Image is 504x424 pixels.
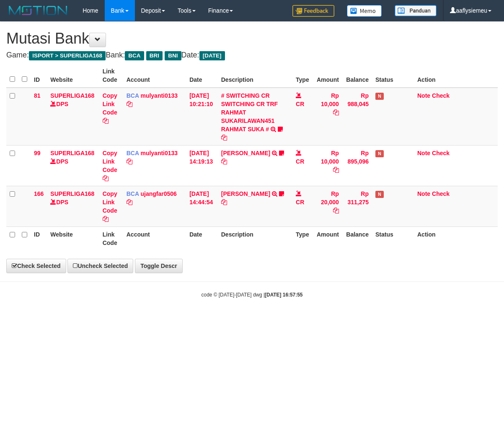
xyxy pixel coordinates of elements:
th: Description [218,64,292,88]
span: 81 [34,92,41,99]
img: panduan.png [395,5,437,16]
span: [DATE] [199,51,225,60]
td: Rp 311,275 [342,186,372,226]
th: Link Code [99,226,123,250]
small: code © [DATE]-[DATE] dwg | [202,292,303,298]
td: [DATE] 10:21:10 [186,88,218,146]
span: BRI [146,51,163,60]
th: Type [292,64,313,88]
a: SUPERLIGA168 [50,190,94,197]
span: CR [296,199,304,205]
a: ujangfar0506 [140,190,176,197]
th: Type [292,226,313,250]
span: Has Note [375,150,384,157]
td: Rp 895,096 [342,145,372,186]
td: DPS [47,145,99,186]
span: BCA [127,92,139,99]
td: DPS [47,88,99,146]
span: 166 [34,190,44,197]
a: SUPERLIGA168 [50,150,94,156]
a: mulyanti0133 [140,92,178,99]
td: Rp 20,000 [313,186,342,226]
span: 99 [34,150,41,156]
a: Toggle Descr [135,259,183,273]
td: Rp 10,000 [313,145,342,186]
a: Check [432,92,450,99]
a: # SWITCHING CR SWITCHING CR TRF RAHMAT SUKARILAWAN451 RAHMAT SUKA # [221,92,278,133]
td: DPS [47,186,99,226]
span: BNI [165,51,181,60]
th: Description [218,226,292,250]
th: Action [414,64,498,88]
a: Note [417,150,430,156]
th: Balance [342,64,372,88]
th: Date [186,226,218,250]
span: Has Note [375,93,384,100]
td: Rp 988,045 [342,88,372,146]
a: SUPERLIGA168 [50,92,94,99]
th: Action [414,226,498,250]
th: ID [31,64,47,88]
a: Check [432,150,450,156]
th: Website [47,64,99,88]
span: ISPORT > SUPERLIGA168 [29,51,106,60]
a: Copy Link Code [103,92,117,124]
h1: Mutasi Bank [6,30,498,47]
img: Feedback.jpg [292,5,334,17]
th: Amount [313,64,342,88]
th: Balance [342,226,372,250]
h4: Game: Bank: Date: [6,51,498,60]
span: Has Note [375,191,384,198]
th: ID [31,226,47,250]
strong: [DATE] 16:57:55 [265,292,302,298]
span: BCA [127,150,139,156]
a: Note [417,190,430,197]
a: Copy Link Code [103,150,117,182]
span: CR [296,158,304,165]
th: Amount [313,226,342,250]
th: Account [123,226,186,250]
th: Account [123,64,186,88]
td: [DATE] 14:44:54 [186,186,218,226]
a: Check [432,190,450,197]
th: Status [372,226,414,250]
th: Link Code [99,64,123,88]
a: Check Selected [6,259,66,273]
a: Copy Link Code [103,190,117,222]
th: Date [186,64,218,88]
a: mulyanti0133 [140,150,178,156]
a: [PERSON_NAME] [221,150,270,156]
th: Website [47,226,99,250]
a: Uncheck Selected [67,259,133,273]
img: MOTION_logo.png [6,4,70,17]
th: Status [372,64,414,88]
span: BCA [127,190,139,197]
a: [PERSON_NAME] [221,190,270,197]
span: BCA [125,51,144,60]
td: Rp 10,000 [313,88,342,146]
td: [DATE] 14:19:13 [186,145,218,186]
span: CR [296,101,304,107]
img: Button%20Memo.svg [347,5,382,17]
a: Note [417,92,430,99]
